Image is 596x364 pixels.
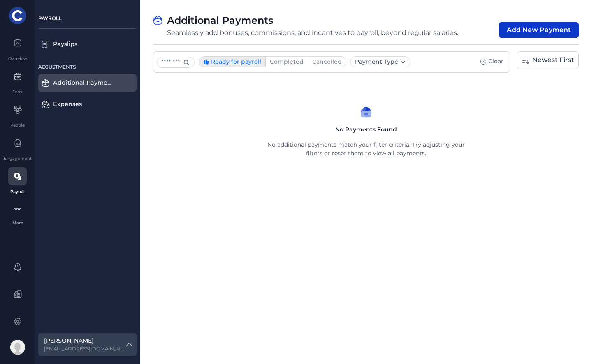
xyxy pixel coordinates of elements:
button: Clear [478,56,506,67]
div: Expenses [53,100,114,109]
div: ADJUSTMENTS [38,63,137,71]
span: No Payments Found [335,125,397,134]
label: [PERSON_NAME] [44,336,124,345]
span: Ready for payroll [203,58,261,66]
div: Additional Payments [167,13,458,28]
label: sallison@digitaled.com [44,345,124,352]
div: Jobs [13,89,22,95]
button: Payment Type [351,57,410,67]
span: Completed [270,58,304,66]
button: Add New Payment [499,22,579,38]
div: Payslips [53,40,114,49]
a: Newest First [517,51,579,69]
span: PAYROLL [38,15,62,21]
div: Overview [8,55,27,62]
span: No additional payments match your filter criteria. Try adjusting your filters or reset them to vi... [263,141,469,158]
div: Payroll [10,189,25,195]
div: People [10,122,25,128]
div: Seamlessly add bonuses, commissions, and incentives to payroll, beyond regular salaries. [167,28,458,38]
span: Cancelled [312,58,342,66]
div: Engagement [4,155,32,161]
span: Clear [488,57,503,66]
div: More [3,220,32,226]
span: Payment Type [355,58,398,66]
div: Additional Payments [53,78,114,88]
